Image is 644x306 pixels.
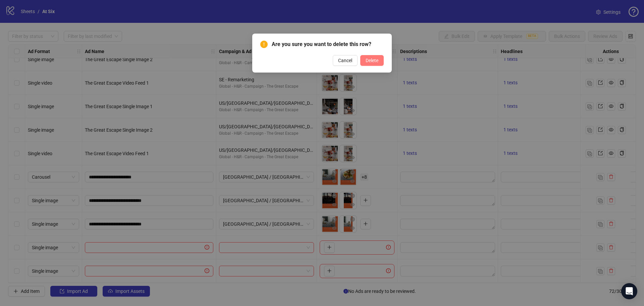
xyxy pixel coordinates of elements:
[360,55,384,66] button: Delete
[338,58,352,63] span: Cancel
[366,58,378,63] span: Delete
[621,283,637,299] div: Open Intercom Messenger
[272,40,384,48] span: Are you sure you want to delete this row?
[333,55,358,66] button: Cancel
[260,41,268,48] span: exclamation-circle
